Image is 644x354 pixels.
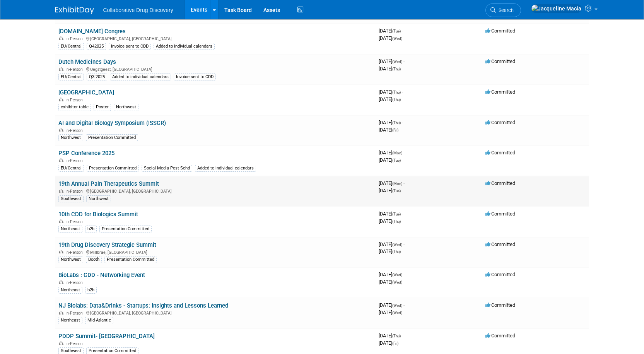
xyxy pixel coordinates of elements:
span: [DATE] [379,180,405,186]
span: [DATE] [379,340,398,346]
span: - [402,333,403,339]
span: - [403,180,405,186]
span: Committed [485,333,515,339]
span: - [402,120,403,125]
img: In-Person Event [59,219,63,223]
span: (Wed) [392,243,402,247]
span: [DATE] [379,58,405,64]
span: In-Person [65,280,85,285]
span: [DATE] [379,272,405,277]
span: [DATE] [379,310,402,315]
img: In-Person Event [59,311,63,315]
span: [DATE] [379,188,401,193]
img: In-Person Event [59,36,63,40]
span: Committed [485,180,515,186]
span: Committed [485,272,515,277]
span: Search [496,7,514,13]
span: Collaborative Drug Discovery [103,7,173,13]
div: Presentation Committed [104,256,157,263]
div: EU/Central [58,74,84,80]
img: In-Person Event [59,280,63,284]
img: In-Person Event [59,189,63,193]
span: [DATE] [379,66,401,72]
a: [GEOGRAPHIC_DATA] [58,89,114,96]
div: exhibitor table [58,104,91,111]
span: (Wed) [392,280,402,284]
span: (Wed) [392,303,402,308]
span: In-Person [65,189,85,194]
span: Committed [485,211,515,217]
span: (Thu) [392,67,401,71]
div: [GEOGRAPHIC_DATA], [GEOGRAPHIC_DATA] [58,310,372,316]
div: b2h [85,226,97,233]
div: Presentation Committed [86,134,138,141]
span: - [403,58,405,64]
span: In-Person [65,67,85,72]
span: In-Person [65,250,85,255]
span: Committed [485,58,515,64]
span: [DATE] [379,248,401,254]
span: In-Person [65,311,85,316]
span: (Wed) [392,60,402,64]
div: Poster [94,104,111,111]
a: PSP Conference 2025 [58,150,114,157]
div: [GEOGRAPHIC_DATA], [GEOGRAPHIC_DATA] [58,188,372,194]
div: Oegstgeest, [GEOGRAPHIC_DATA] [58,66,372,72]
span: Committed [485,241,515,247]
div: Invoice sent to CDD [174,74,216,80]
span: - [402,28,403,34]
a: Search [485,3,521,17]
span: - [402,89,403,95]
span: (Thu) [392,121,401,125]
span: [DATE] [379,127,398,133]
img: In-Person Event [59,67,63,71]
span: - [403,302,405,308]
div: Southwest [58,195,84,202]
div: Invoice sent to CDD [109,43,151,50]
span: (Wed) [392,311,402,315]
span: [DATE] [379,28,403,34]
span: Committed [485,150,515,156]
span: Committed [485,120,515,125]
span: (Tue) [392,29,401,33]
span: - [403,150,405,156]
span: (Thu) [392,334,401,338]
span: In-Person [65,341,85,346]
a: 19th Drug Discovery Strategic Summit [58,241,156,248]
img: In-Person Event [59,158,63,162]
div: Mid-Atlantic [85,317,113,324]
span: (Thu) [392,219,401,224]
span: In-Person [65,97,85,103]
span: Committed [485,28,515,34]
img: In-Person Event [59,250,63,254]
span: (Wed) [392,273,402,277]
span: In-Person [65,158,85,163]
div: Booth [86,256,102,263]
a: 10th CDD for Biologics Summit [58,211,138,218]
span: [DATE] [379,96,401,102]
img: In-Person Event [59,341,63,345]
span: (Fri) [392,341,398,345]
div: EU/Central [58,165,84,172]
span: In-Person [65,128,85,133]
div: EU/Central [58,43,84,50]
div: Northwest [58,256,83,263]
div: Northeast [58,287,82,294]
span: [DATE] [379,279,402,285]
span: [DATE] [379,157,401,163]
span: (Tue) [392,158,401,162]
span: (Tue) [392,189,401,193]
span: - [403,241,405,247]
img: Jacqueline Macia [531,4,582,13]
span: [DATE] [379,302,405,308]
div: Northwest [58,134,83,141]
img: In-Person Event [59,128,63,132]
div: Presentation Committed [99,226,152,233]
span: Committed [485,89,515,95]
div: Millbrae, [GEOGRAPHIC_DATA] [58,249,372,255]
div: Q42025 [87,43,106,50]
span: [DATE] [379,89,403,95]
div: Presentation Committed [87,165,139,172]
span: (Mon) [392,181,402,186]
span: [DATE] [379,35,402,41]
